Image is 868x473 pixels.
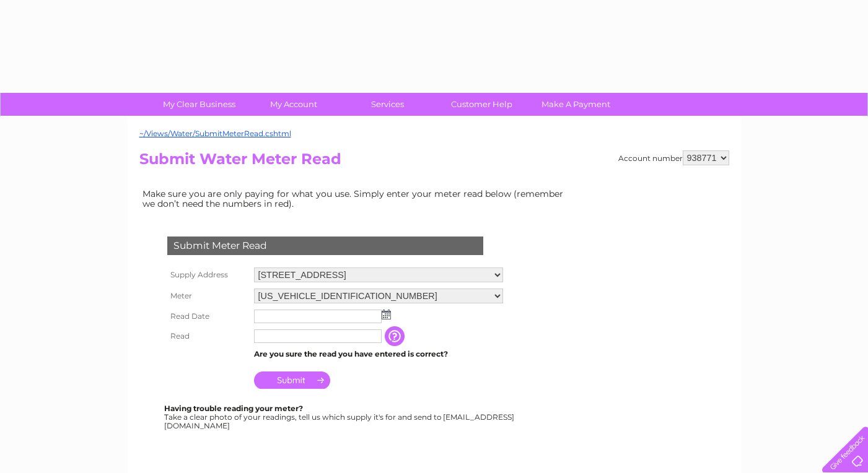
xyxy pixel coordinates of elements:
a: My Account [242,93,344,116]
input: Information [385,326,407,346]
th: Supply Address [164,264,251,285]
div: Take a clear photo of your readings, tell us which supply it's for and send to [EMAIL_ADDRESS][DO... [164,404,516,430]
td: Are you sure the read you have entered is correct? [251,346,506,362]
td: Make sure you are only paying for what you use. Simply enter your meter read below (remember we d... [139,186,573,212]
a: Services [336,93,439,116]
h2: Submit Water Meter Read [139,150,729,174]
th: Read [164,326,251,346]
th: Meter [164,285,251,306]
img: ... [382,310,391,319]
div: Submit Meter Read [167,236,483,255]
th: Read Date [164,306,251,326]
a: My Clear Business [148,93,250,116]
input: Submit [254,371,330,389]
a: Customer Help [431,93,533,116]
a: Make A Payment [525,93,627,116]
b: Having trouble reading your meter? [164,404,303,413]
div: Account number [618,150,729,165]
a: ~/Views/Water/SubmitMeterRead.cshtml [139,129,291,138]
